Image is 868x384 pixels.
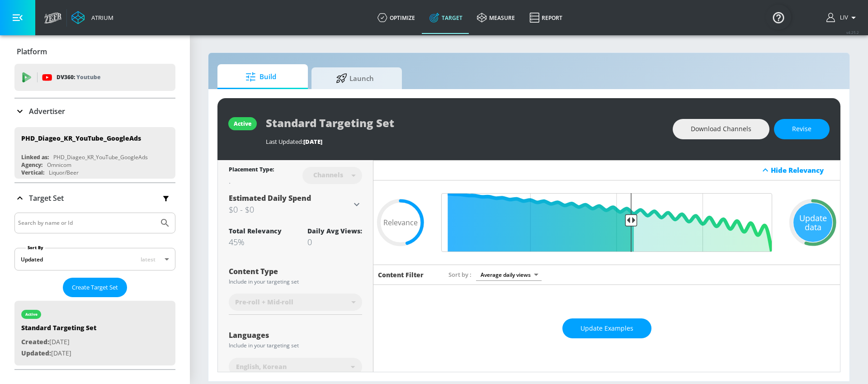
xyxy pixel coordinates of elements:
span: Pre-roll + Mid-roll [235,298,293,307]
div: Target Set [14,213,175,369]
span: login as: liv.ho@zefr.com [836,14,848,21]
button: Open Resource Center [766,5,791,30]
div: Include in your targeting set [229,343,362,348]
div: activeStandard Targeting SetCreated:[DATE]Updated:[DATE] [14,301,175,365]
p: Target Set [29,193,64,203]
button: Create Target Set [63,278,127,297]
div: Hide Relevancy [373,160,840,180]
div: Average daily views [476,269,542,281]
span: Relevance [383,219,418,226]
span: Updated: [21,349,51,357]
div: Content Type [229,268,362,275]
div: Platform [14,39,175,64]
p: Youtube [76,72,100,82]
div: Standard Targeting Set [21,323,96,337]
div: Target Set [14,183,175,213]
a: Target [422,1,470,34]
input: Search by name or Id [18,217,155,229]
a: optimize [370,1,422,34]
nav: list of Target Set [14,297,175,369]
div: Omnicom [47,161,71,169]
div: Linked as: [21,153,49,161]
span: v 4.25.2 [846,30,859,35]
div: English, Korean [229,358,362,376]
div: Updated [21,256,43,263]
h3: $0 - $0 [229,203,351,216]
div: Liquor/Beer [49,169,79,176]
p: DV360: [57,72,100,82]
div: PHD_Diageo_KR_YouTube_GoogleAdsLinked as:PHD_Diageo_KR_YouTube_GoogleAdsAgency:OmnicomVertical:Li... [14,127,175,179]
span: Revise [792,123,811,135]
p: [DATE] [21,348,96,359]
div: active [234,120,251,128]
span: Download Channels [691,123,751,135]
span: Estimated Daily Spend [229,193,311,203]
div: Vertical: [21,169,44,176]
div: Update data [793,203,832,242]
div: Agency: [21,161,42,169]
div: PHD_Diageo_KR_YouTube_GoogleAds [53,153,148,161]
h6: Content Filter [378,270,424,279]
div: Estimated Daily Spend$0 - $0 [229,193,362,216]
button: Download Channels [673,119,769,139]
div: Last Updated: [266,137,664,146]
div: Daily Avg Views: [307,227,362,235]
span: Update Examples [580,323,633,334]
label: Sort By [26,245,45,251]
span: Build [226,66,295,88]
div: Include in your targeting set [229,279,362,284]
button: Update Examples [562,318,651,339]
span: Create Target Set [72,282,118,293]
div: 0 [307,237,362,247]
div: active [25,312,38,317]
div: Hide Relevancy [771,166,835,175]
div: PHD_Diageo_KR_YouTube_GoogleAds [21,134,141,142]
div: Advertiser [14,99,175,124]
div: DV360: Youtube [14,64,175,91]
button: Liv [826,12,859,23]
div: Total Relevancy [229,227,282,235]
div: Placement Type: [229,166,274,175]
input: Final Threshold [437,193,777,252]
div: Languages [229,332,362,339]
button: Revise [774,119,830,139]
div: Atrium [88,14,113,22]
span: [DATE] [303,137,322,146]
div: Channels [309,171,348,179]
span: Sort by [448,270,472,279]
span: latest [141,256,156,263]
span: English, Korean [236,362,287,371]
span: Launch [321,67,389,89]
span: Created: [21,337,49,346]
a: Atrium [71,11,113,24]
a: measure [470,1,522,34]
a: Report [522,1,570,34]
p: Advertiser [29,106,65,116]
p: Platform [17,47,47,57]
div: 45% [229,237,282,247]
p: [DATE] [21,337,96,348]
